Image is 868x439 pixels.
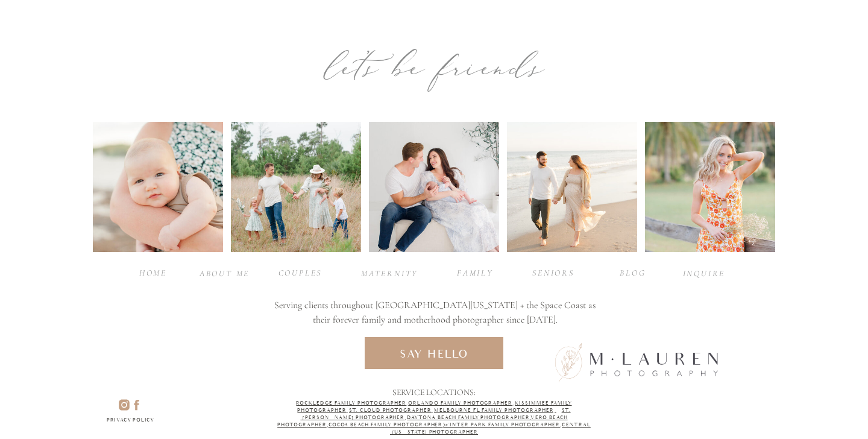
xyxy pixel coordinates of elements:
[93,417,168,427] a: Privacy policy
[277,400,591,436] p: , , , , , , , , ,
[408,400,512,406] a: Orlando Family Photographer
[271,298,599,329] h3: Serving clients throughout [GEOGRAPHIC_DATA][US_STATE] + the Space Coast as their forever family ...
[329,422,443,428] a: Cocoa Beach Family Photographer
[392,386,476,398] p: Service Locations:
[242,37,627,96] div: let’s be friends
[407,415,530,420] a: Daytona Beach Family Photographer
[276,267,324,278] a: Couples
[296,400,406,406] a: Rockledge Family Photographer
[199,267,250,279] a: about ME
[389,346,479,360] a: say hello
[434,408,556,413] a: Melbourne Fl Family Photographer,
[451,267,499,278] a: family
[443,422,560,428] a: Winter Park Family Photographer
[680,267,728,279] a: INQUIRE
[529,267,577,278] a: seniors
[609,267,657,278] a: BLOG
[349,408,432,413] a: ST. CLOUD Photographer
[361,267,415,279] a: maternity
[129,267,177,278] a: Home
